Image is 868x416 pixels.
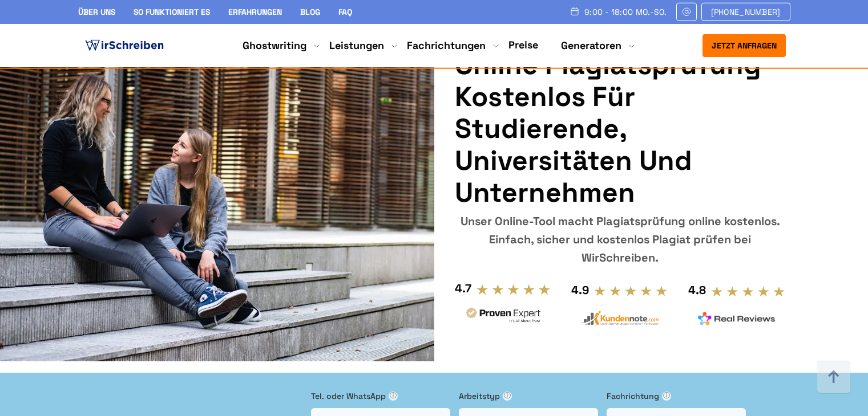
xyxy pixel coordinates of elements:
button: Jetzt anfragen [703,35,786,58]
label: Tel. oder WhatsApp [311,390,450,402]
span: ⓘ [389,391,398,401]
img: stars [710,286,785,298]
img: kundennote [581,311,659,326]
a: Preise [508,39,538,52]
div: 4.8 [688,281,706,299]
div: 4.7 [455,279,471,297]
a: Generatoren [561,40,621,54]
div: 4.9 [571,281,589,299]
a: Leistungen [329,40,384,54]
img: Email [681,8,692,17]
a: [PHONE_NUMBER] [701,3,790,22]
a: Blog [300,7,320,18]
img: button top [817,360,851,394]
a: Fachrichtungen [407,40,486,54]
a: So funktioniert es [134,7,210,18]
span: [PHONE_NUMBER] [711,8,781,17]
img: Schedule [570,7,580,17]
span: ⓘ [662,391,671,401]
div: Unser Online-Tool macht Plagiatsprüfung online kostenlos. Einfach, sicher und kostenlos Plagiat p... [455,212,785,267]
img: stars [594,285,668,297]
span: ⓘ [503,391,512,401]
img: stars [476,283,551,296]
span: 9:00 - 18:00 Mo.-So. [584,8,667,17]
a: Über uns [78,7,115,18]
a: Ghostwriting [243,40,306,54]
h1: Online Plagiatsprüfung kostenlos für Studierende, Universitäten und Unternehmen [455,49,785,209]
img: provenexpert [465,306,542,327]
img: logo ghostwriter-österreich [83,38,166,55]
a: Erfahrungen [228,7,282,18]
label: Fachrichtung [607,390,746,402]
a: FAQ [338,7,352,18]
label: Arbeitstyp [459,390,598,402]
img: realreviews [698,312,776,325]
